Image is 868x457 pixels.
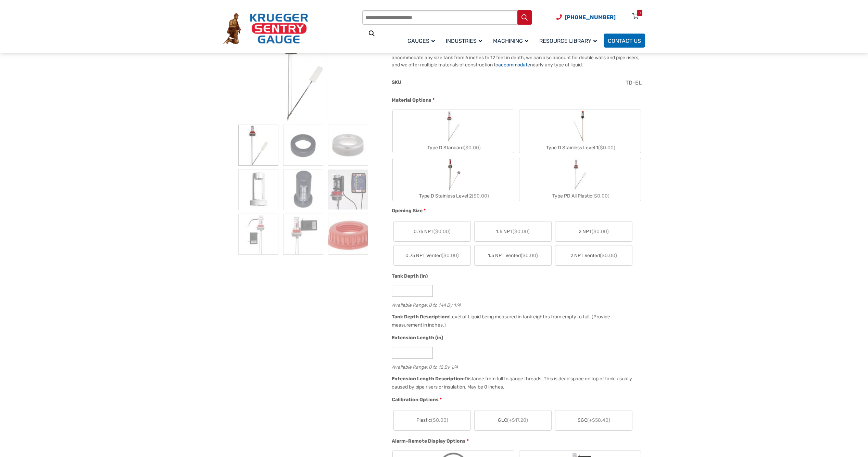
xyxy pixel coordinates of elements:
[405,252,459,259] span: 0.75 NPT Vented
[392,376,632,390] div: Distance from full to gauge threads. This is dead space on top of tank, usually caused by pipe ri...
[392,363,641,369] div: Available Range: 0 to 12 By 1/4
[535,33,604,49] a: Resource Library
[392,208,423,214] span: Opening Size
[431,417,448,423] span: ($0.00)
[393,143,514,153] div: Type D Standard
[565,14,616,21] span: [PHONE_NUMBER]
[392,397,439,403] span: Calibration Options
[556,13,616,22] a: Phone Number (920) 434-8860
[392,314,610,328] div: Level of Liquid being measured in tank eighths from empty to full. (Provide measurement in inches.)
[328,169,368,210] img: At A Glance - Image 6
[442,253,459,258] span: ($0.00)
[393,191,514,201] div: Type D Stainless Level 2
[262,22,344,125] img: At A Glance
[328,214,368,255] img: At A Glance - Image 9
[592,193,609,199] span: ($0.00)
[440,396,442,403] abbr: required
[498,417,528,424] span: GLC
[519,158,641,201] label: Type PD All Plastic
[587,417,610,423] span: (+$58.40)
[600,253,617,258] span: ($0.00)
[283,125,323,166] img: At A Glance - Image 2
[507,417,528,423] span: (+$17.20)
[519,191,641,201] div: Type PD All Plastic
[570,252,617,259] span: 2 NPT Vented
[432,97,435,104] abbr: required
[403,33,442,49] a: Gauges
[392,97,431,103] span: Material Options
[366,27,378,40] a: View full-screen image gallery
[639,10,641,16] div: 0
[416,417,448,424] span: Plastic
[433,229,451,234] span: ($0.00)
[392,314,449,320] span: Tank Depth Description:
[521,253,538,258] span: ($0.00)
[392,79,401,85] span: SKU
[467,437,469,445] abbr: required
[442,33,489,49] a: Industries
[489,33,535,49] a: Machining
[392,376,465,382] span: Extension Length Description:
[539,38,597,44] span: Resource Library
[392,335,443,341] span: Extension Length (in)
[283,169,323,210] img: At A Glance - Image 5
[493,38,528,44] span: Machining
[392,301,641,307] div: Available Range: 8 to 144 By 1/4
[513,229,530,234] span: ($0.00)
[414,228,451,235] span: 0.75 NPT
[578,417,610,424] span: SGC
[238,214,278,255] img: At A Glance - Image 7
[519,143,641,153] div: Type D Stainless Level 1
[496,228,530,235] span: 1.5 NPT
[519,110,641,153] label: Type D Stainless Level 1
[393,158,514,201] label: Type D Stainless Level 2
[392,438,466,444] span: Alarm-Remote Display Options
[498,62,530,68] a: accommodate
[446,38,482,44] span: Industries
[328,125,368,166] img: At A Glance - Image 3
[604,34,645,48] a: Contact Us
[392,273,428,279] span: Tank Depth (in)
[571,110,589,143] img: Chemical Sight Gauge
[592,229,609,234] span: ($0.00)
[223,13,308,45] img: Krueger Sentry Gauge
[598,145,615,151] span: ($0.00)
[238,125,278,166] img: At A Glance
[488,252,538,259] span: 1.5 NPT Vented
[579,228,609,235] span: 2 NPT
[393,110,514,153] label: Type D Standard
[407,38,435,44] span: Gauges
[608,38,641,44] span: Contact Us
[626,79,642,86] span: TD-EL
[472,193,489,199] span: ($0.00)
[238,169,278,210] img: At A Glance - Image 4
[283,214,323,255] img: At A Glance - Image 8
[424,207,426,214] abbr: required
[464,145,481,151] span: ($0.00)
